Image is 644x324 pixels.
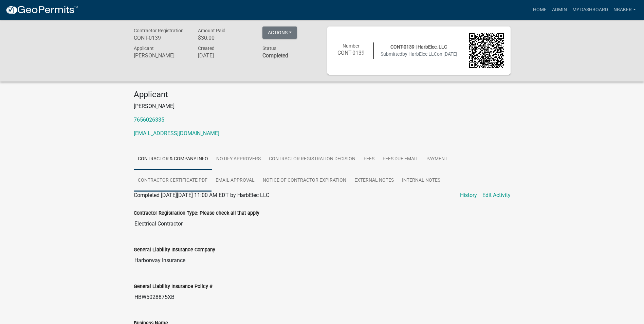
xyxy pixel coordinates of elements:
span: Status [262,46,276,51]
img: QR code [469,33,504,68]
span: Number [343,43,360,49]
span: Created [198,46,215,51]
span: CONT-0139 | HarbElec, LLC [390,44,447,50]
a: [EMAIL_ADDRESS][DOMAIN_NAME] [134,130,219,137]
h6: [DATE] [198,52,252,59]
label: Contractor Registration Type: Please check all that apply [134,211,259,216]
h6: [PERSON_NAME] [134,52,188,59]
span: Completed [DATE][DATE] 11:00 AM EDT by HarbElec LLC [134,192,269,198]
a: History [460,191,477,199]
span: Submitted on [DATE] [381,51,457,57]
a: Admin [549,3,570,16]
span: by HarbElec LLC [402,51,437,57]
a: Edit Activity [482,191,511,199]
a: External Notes [350,170,398,192]
h6: CONT-0139 [334,50,369,56]
a: Contractor & Company Info [134,148,212,170]
h6: CONT-0139 [134,35,188,41]
p: [PERSON_NAME] [134,102,511,110]
a: Home [530,3,549,16]
a: Payment [422,148,452,170]
button: Actions [262,26,297,39]
a: Fees Due Email [379,148,422,170]
a: Email Approval [211,170,259,192]
a: Contractor Registration Decision [265,148,360,170]
span: Applicant [134,46,154,51]
span: Contractor Registration [134,28,184,33]
h4: Applicant [134,90,511,100]
a: 7656026335 [134,116,164,123]
label: General Liability Insurance Company [134,248,215,252]
a: Contractor Certificate PDF [134,170,211,192]
a: Notify Approvers [212,148,265,170]
a: Fees [360,148,379,170]
a: My Dashboard [570,3,611,16]
h6: $30.00 [198,35,252,41]
strong: Completed [262,52,288,59]
a: Notice of Contractor Expiration [259,170,350,192]
a: Internal Notes [398,170,444,192]
a: nbaker [611,3,639,16]
span: Amount Paid [198,28,225,33]
label: General Liability Insurance Policy # [134,284,213,289]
